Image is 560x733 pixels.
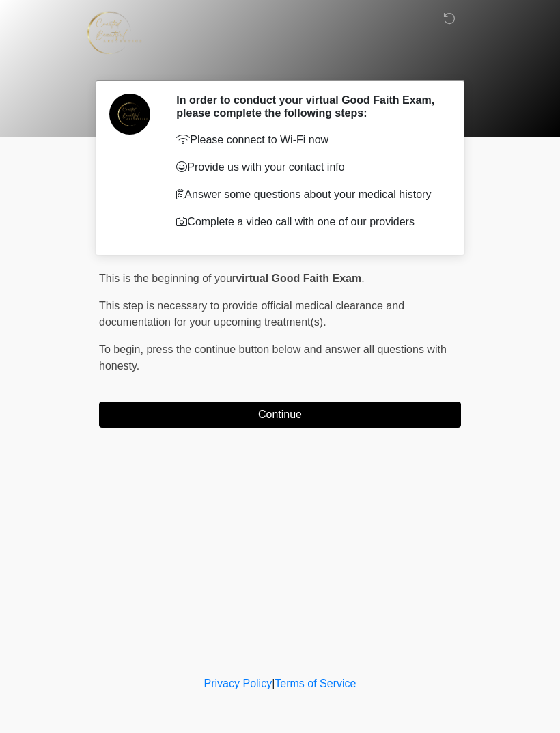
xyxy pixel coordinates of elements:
strong: virtual Good Faith Exam [236,273,361,284]
a: | [272,678,275,689]
img: Agent Avatar [109,94,150,135]
span: This is the beginning of your [99,273,236,284]
span: press the continue button below and answer all questions with honesty. [99,344,447,372]
h2: In order to conduct your virtual Good Faith Exam, please complete the following steps: [176,94,440,120]
button: Continue [99,402,461,428]
p: Complete a video call with one of our providers [176,214,440,230]
img: Created Beautiful Aesthetics Logo [85,10,143,55]
a: Terms of Service [275,678,356,689]
span: To begin, [99,344,146,355]
p: Provide us with your contact info [176,159,440,176]
span: This step is necessary to provide official medical clearance and documentation for your upcoming ... [99,300,404,328]
span: . [361,273,364,284]
p: Please connect to Wi-Fi now [176,132,440,148]
p: Answer some questions about your medical history [176,186,440,203]
a: Privacy Policy [204,678,272,689]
